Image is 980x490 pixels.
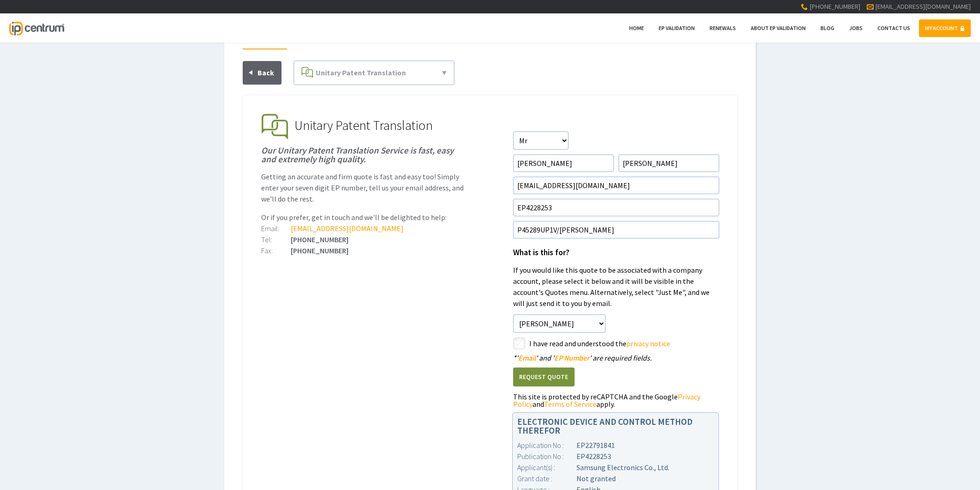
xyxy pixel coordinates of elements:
a: Unitary Patent Translation [298,65,450,81]
span: Back [257,68,274,77]
a: MY ACCOUNT [919,19,971,37]
div: Publication No : [517,451,576,462]
label: styled-checkbox [513,337,525,349]
div: [PHONE_NUMBER] [261,236,467,243]
span: EP Number [554,353,589,362]
a: Blog [815,19,840,37]
div: Tel: [261,236,291,243]
span: Home [629,24,644,31]
a: [EMAIL_ADDRESS][DOMAIN_NAME] [291,224,404,233]
span: About EP Validation [751,24,806,31]
span: Jobs [849,24,863,31]
span: Unitary Patent Translation [294,117,433,134]
span: Contact Us [877,24,910,31]
div: Grant date : [517,473,576,484]
input: Your Reference [513,221,719,239]
p: If you would like this quote to be associated with a company account, please select it below and ... [513,264,719,309]
div: EP4228253 [517,451,714,462]
h1: What is this for? [513,249,719,257]
h1: Our Unitary Patent Translation Service is fast, easy and extremely high quality. [261,146,467,164]
span: Renewals [710,24,736,31]
a: About EP Validation [745,19,812,37]
div: ' ' and ' ' are required fields. [513,354,719,361]
div: EP22791841 [517,440,714,451]
input: First Name [513,154,614,172]
a: Contact Us [871,19,916,37]
div: Email: [261,225,291,232]
input: EP Number [513,199,719,216]
span: [PHONE_NUMBER] [809,2,860,11]
h1: ELECTRONIC DEVICE AND CONTROL METHOD THEREFOR [517,417,714,435]
div: Fax: [261,247,291,254]
a: Home [623,19,650,37]
a: Privacy Policy [513,392,700,409]
span: Unitary Patent Translation [316,68,406,77]
a: Back [243,61,282,85]
input: Email [513,177,719,194]
div: Not granted [517,473,714,484]
button: Request Quote [513,367,575,386]
a: Renewals [704,19,742,37]
span: Blog [821,24,834,31]
div: [PHONE_NUMBER] [261,247,467,254]
a: Terms of Service [544,399,596,409]
a: EP Validation [653,19,701,37]
a: [EMAIL_ADDRESS][DOMAIN_NAME] [875,2,971,11]
p: Getting an accurate and firm quote is fast and easy too! Simply enter your seven digit EP number,... [261,171,467,204]
input: Surname [619,154,719,172]
div: Applicant(s) : [517,462,576,473]
a: privacy notice [626,339,670,348]
span: Email [518,353,536,362]
div: Samsung Electronics Co., Ltd. [517,462,714,473]
label: I have read and understood the [529,337,719,349]
div: This site is protected by reCAPTCHA and the Google and apply. [513,393,719,408]
div: Application No : [517,440,576,451]
p: Or if you prefer, get in touch and we'll be delighted to help: [261,212,467,223]
a: Jobs [843,19,869,37]
span: EP Validation [659,24,695,31]
a: IP Centrum [9,13,64,43]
